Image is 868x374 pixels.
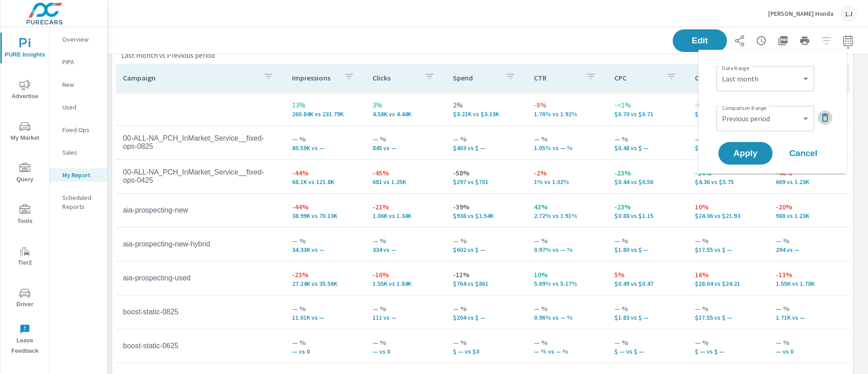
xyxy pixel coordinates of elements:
[0,27,49,360] div: nav menu
[292,269,358,280] p: -23%
[292,144,358,151] p: 80,588 vs —
[776,142,830,165] button: Cancel
[292,235,358,246] p: — %
[373,235,439,246] p: — %
[3,288,47,310] span: Driver
[614,144,680,151] p: $0.48 vs $ —
[292,99,358,110] p: 13%
[614,99,680,110] p: -<1%
[534,303,600,314] p: — %
[695,110,761,118] p: $12.30 vs $13.52
[614,110,680,118] p: $0.70 vs $0.71
[695,73,739,82] p: CPM
[682,37,718,45] span: Edit
[116,335,285,357] td: boost-static-0625
[731,32,749,50] button: Share Report
[373,201,439,212] p: -21%
[614,73,659,82] p: CPC
[373,348,439,355] p: — vs 0
[3,246,47,268] span: Tier2
[292,201,358,212] p: -44%
[776,269,842,280] p: -13%
[695,348,761,355] p: $ — vs $ —
[121,50,215,61] p: Last month vs Previous period
[292,246,358,253] p: 34,327 vs —
[62,170,100,180] p: My Report
[776,303,842,314] p: — %
[614,178,680,185] p: $0.44 vs $0.56
[776,212,842,219] p: 988 vs 1.23K
[453,99,519,110] p: 2%
[614,280,680,287] p: $0.49 vs $0.47
[695,337,761,348] p: — %
[453,314,519,321] p: $204 vs $ —
[292,212,358,219] p: 38,985 vs 70,126
[292,178,358,185] p: 68,098 vs 121,802
[373,314,439,321] p: 111 vs —
[3,121,47,143] span: My Market
[50,78,107,91] div: New
[62,57,100,66] p: PIPA
[695,99,761,110] p: -9%
[3,38,47,60] span: PURE Insights
[695,246,761,253] p: $17.55 vs $ —
[50,55,107,69] div: PIPA
[123,73,256,82] p: Campaign
[614,133,680,144] p: — %
[453,303,519,314] p: — %
[534,348,600,355] p: — % vs — %
[453,178,519,185] p: $297 vs $701
[727,149,764,157] span: Apply
[695,201,761,212] p: 10%
[116,233,285,256] td: aia-prospecting-new-hybrid
[841,5,857,22] div: LJ
[453,246,519,253] p: $602 vs $ —
[534,337,600,348] p: — %
[292,73,336,82] p: Impressions
[695,314,761,321] p: $17.55 vs $ —
[695,303,761,314] p: — %
[292,314,358,321] p: 11,606 vs —
[453,337,519,348] p: — %
[116,161,285,192] td: 00-ALL-NA_PCH_InMarket_Service__fixed-ops-0425
[453,348,519,355] p: $ — vs $0
[534,178,600,185] p: 1% vs 1.02%
[614,348,680,355] p: $ — vs $ —
[614,235,680,246] p: — %
[695,212,761,219] p: $24.06 vs $21.93
[62,148,100,157] p: Sales
[614,269,680,280] p: 5%
[116,267,285,289] td: aia-prospecting-used
[534,269,600,280] p: 10%
[373,337,439,348] p: — %
[776,337,842,348] p: — %
[292,303,358,314] p: — %
[62,80,100,89] p: New
[453,269,519,280] p: -11%
[453,73,497,82] p: Spend
[614,246,680,253] p: $1.80 vs $ —
[785,149,821,157] span: Cancel
[116,199,285,222] td: aia-prospecting-new
[614,303,680,314] p: — %
[614,167,680,178] p: -23%
[3,204,47,227] span: Tools
[695,133,761,144] p: — %
[62,35,100,44] p: Overview
[453,201,519,212] p: -39%
[614,337,680,348] p: — %
[534,110,600,118] p: 1.76% vs 1.92%
[695,269,761,280] p: 16%
[673,29,727,52] button: Edit
[695,235,761,246] p: — %
[3,324,47,356] span: Leave Feedback
[116,301,285,323] td: boost-static-0825
[776,201,842,212] p: -20%
[373,73,417,82] p: Clicks
[776,314,842,321] p: 1,713 vs —
[768,9,834,18] p: [PERSON_NAME] Honda
[453,212,519,219] p: $938 vs $1,538
[534,99,600,110] p: -8%
[453,144,519,151] p: $403 vs $ —
[292,133,358,144] p: — %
